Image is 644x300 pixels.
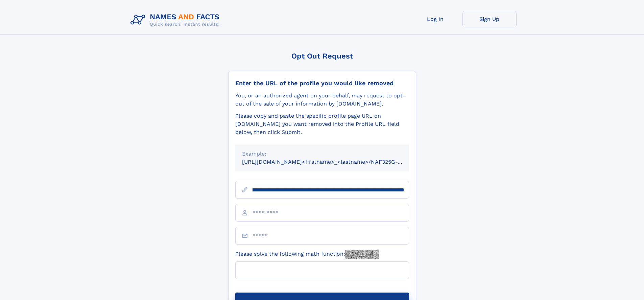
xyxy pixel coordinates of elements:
[235,92,409,108] div: You, or an authorized agent on your behalf, may request to opt-out of the sale of your informatio...
[462,11,517,27] a: Sign Up
[408,11,462,27] a: Log In
[242,159,422,165] small: [URL][DOMAIN_NAME]<firstname>_<lastname>/NAF325G-xxxxxxxx
[128,11,225,29] img: Logo Names and Facts
[228,52,416,60] div: Opt Out Request
[235,250,379,259] label: Please solve the following math function:
[235,112,409,136] div: Please copy and paste the specific profile page URL on [DOMAIN_NAME] you want removed into the Pr...
[235,79,409,87] div: Enter the URL of the profile you would like removed
[242,150,402,158] div: Example:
